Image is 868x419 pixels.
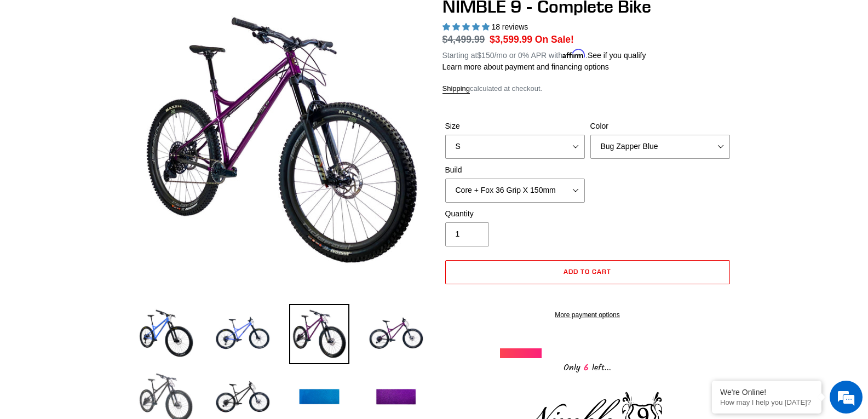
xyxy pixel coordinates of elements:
[136,304,196,364] img: Load image into Gallery viewer, NIMBLE 9 - Complete Bike
[442,84,470,94] a: Shipping
[180,5,206,32] div: Minimize live chat window
[720,398,813,406] p: How may I help you today?
[564,267,611,275] span: Add to cart
[445,310,730,320] a: More payment options
[442,47,646,61] p: Starting at /mo or 0% APR with .
[535,32,574,47] span: On Sale!
[442,83,733,94] div: calculated at checkout.
[366,304,426,364] img: Load image into Gallery viewer, NIMBLE 9 - Complete Bike
[64,138,151,249] span: We're online!
[445,208,585,220] label: Quantity
[12,60,28,77] div: Navigation go back
[562,49,585,59] span: Affirm
[580,361,592,375] span: 6
[445,120,585,132] label: Size
[35,55,62,82] img: d_696896380_company_1647369064580_696896380
[289,304,349,364] img: Load image into Gallery viewer, NIMBLE 9 - Complete Bike
[588,51,646,60] a: See if you qualify - Learn more about Affirm Financing (opens in modal)
[720,388,813,397] div: We're Online!
[445,164,585,176] label: Build
[442,62,609,71] a: Learn more about payment and financing options
[477,51,494,60] span: $150
[445,260,730,284] button: Add to cart
[491,22,528,31] span: 18 reviews
[442,34,485,45] s: $4,499.99
[490,34,532,45] span: $3,599.99
[212,304,273,364] img: Load image into Gallery viewer, NIMBLE 9 - Complete Bike
[590,120,730,132] label: Color
[500,358,675,375] div: Only left...
[5,299,209,337] textarea: Type your message and hit 'Enter'
[73,61,200,76] div: Chat with us now
[442,22,492,31] span: 4.89 stars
